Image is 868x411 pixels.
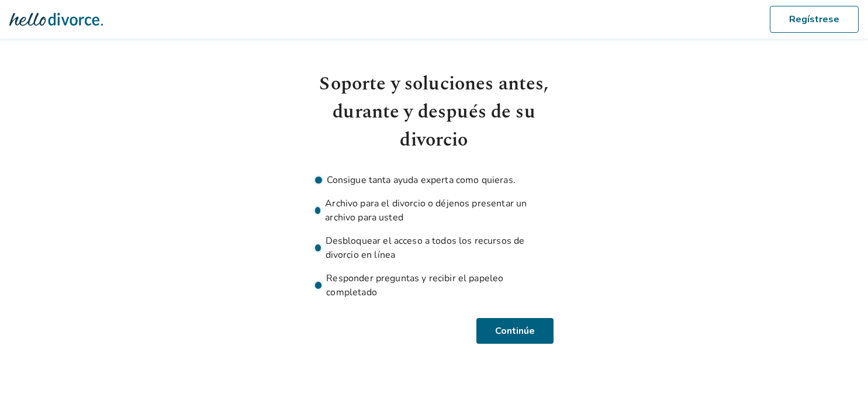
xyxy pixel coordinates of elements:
button: Regístrese [770,6,859,33]
h1: Soporte y soluciones antes, durante y después de su divorcio [315,70,554,154]
button: Continúe [476,318,554,344]
img: Hola Logo del divorcio [9,8,103,31]
li: Consigue tanta ayuda experta como quieras. [315,173,554,187]
li: Desbloquear el acceso a todos los recursos de divorcio en línea [315,234,554,262]
li: Archivo para el divorcio o déjenos presentar un archivo para usted [315,196,554,225]
li: Responder preguntas y recibir el papeleo completado [315,271,554,299]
